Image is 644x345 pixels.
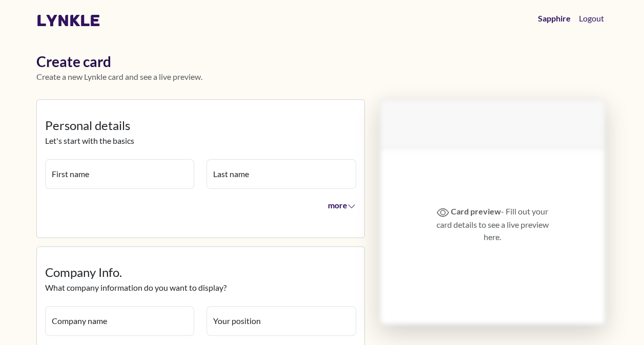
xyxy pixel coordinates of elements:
p: What company information do you want to display? [45,282,356,294]
span: - Fill out your card details to see a live preview here. [437,206,549,242]
h1: Create card [36,53,608,71]
button: Logout [575,8,608,29]
a: lynkle [36,11,100,30]
p: Create a new Lynkle card and see a live preview. [36,71,608,83]
p: Let's start with the basics [45,135,356,147]
span: more [328,200,356,210]
button: more [321,195,356,215]
legend: Personal details [45,116,356,135]
strong: Card preview [451,206,501,216]
a: Sapphire [534,8,575,29]
legend: Company Info. [45,263,356,282]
